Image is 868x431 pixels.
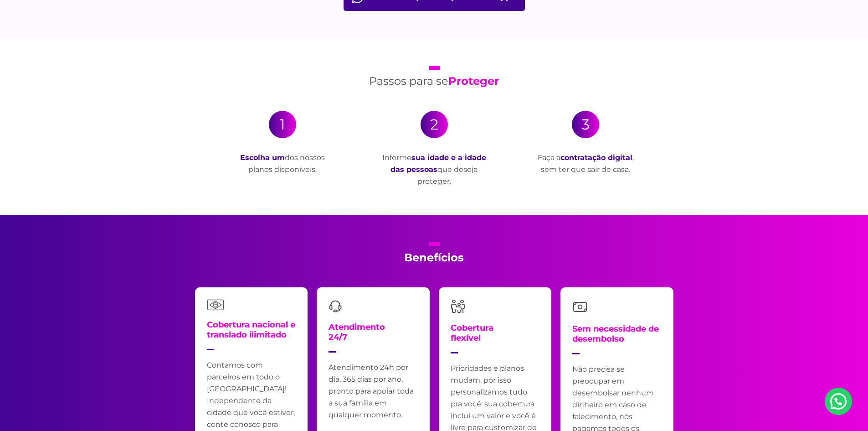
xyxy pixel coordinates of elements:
h4: Atendimento 24/7 [329,322,385,353]
h2: Passos para se [366,66,503,88]
a: Nosso Whatsapp [825,388,852,415]
h4: Sem necessidade de desembolso [572,324,662,354]
h4: Cobertura flexível [451,323,493,353]
h4: Cobertura nacional e translado ilimitado [207,320,296,350]
strong: contratação digital [560,153,632,162]
img: family [451,299,465,314]
img: flag [207,299,224,311]
h2: Benefícios [404,242,464,265]
p: Faça a , sem ter que sair de casa. [532,152,639,176]
img: money [572,299,588,315]
strong: Escolha um [240,153,285,162]
strong: sua idade e a idade das pessoas [390,153,486,174]
strong: Proteger [448,74,499,88]
p: dos nossos planos disponíveis. [229,152,336,176]
p: Informe que deseja proteger. [380,152,488,187]
div: 2 [421,111,448,138]
div: 1 [269,111,296,138]
img: headset [329,299,342,313]
div: 3 [572,111,599,138]
p: Atendimento 24h por dia, 365 dias por ano, pronto para apoiar toda a sua família em qualquer mome... [329,362,418,421]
